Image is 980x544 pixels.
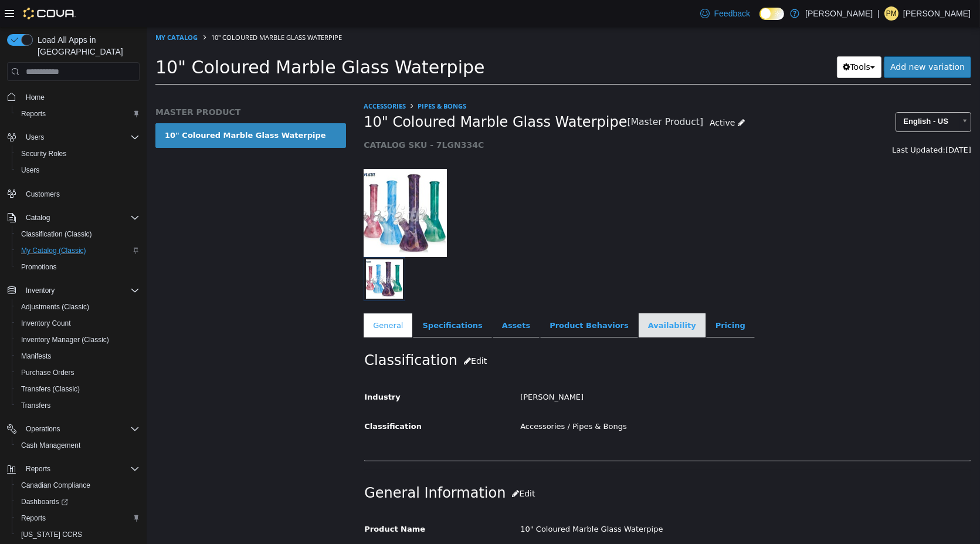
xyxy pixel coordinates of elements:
span: Adjustments (Classic) [21,302,89,312]
button: Inventory Manager (Classic) [12,332,144,348]
a: Home [21,90,49,104]
span: [DATE] [799,119,825,127]
a: Purchase Orders [16,366,79,380]
button: [US_STATE] CCRS [12,526,144,543]
span: [US_STATE] CCRS [21,530,82,539]
span: Reports [16,511,140,525]
a: Promotions [16,260,62,274]
a: Inventory Count [16,316,76,330]
span: Inventory Manager (Classic) [21,335,109,344]
span: Reports [16,107,140,121]
span: English - US [750,86,809,104]
span: Product Name [218,498,279,506]
span: Catalog [21,211,140,225]
p: [PERSON_NAME] [805,6,873,21]
a: English - US [749,85,825,105]
a: Customers [21,187,65,201]
button: Canadian Compliance [12,477,144,494]
span: PM [886,6,897,21]
button: Home [2,88,144,105]
a: Feedback [696,2,755,25]
span: Manifests [21,352,51,361]
span: Industry [218,366,254,374]
button: Transfers [12,397,144,414]
a: Dashboards [16,495,73,509]
button: Users [21,130,49,144]
h2: Classification [218,323,824,345]
a: General [217,286,266,311]
div: 10" Coloured Marble Glass Waterpipe [365,492,833,513]
a: My Catalog (Classic) [16,244,91,258]
button: Customers [2,185,144,202]
button: Inventory [2,282,144,299]
button: Manifests [12,348,144,364]
span: Transfers (Classic) [16,382,140,396]
span: My Catalog (Classic) [16,244,140,258]
span: Users [21,130,140,144]
span: Inventory Manager (Classic) [16,333,140,347]
span: Customers [21,187,140,201]
span: Security Roles [16,147,140,161]
button: Edit [359,456,395,478]
button: Reports [21,462,55,476]
a: Cash Management [16,438,85,452]
span: Reports [21,513,46,523]
span: Users [21,165,39,175]
span: Dashboards [21,497,68,506]
span: Customers [26,190,60,199]
span: 10" Coloured Marble Glass Waterpipe [217,86,480,104]
span: Reports [21,109,46,119]
button: Adjustments (Classic) [12,299,144,315]
button: Users [2,129,144,146]
span: Transfers [16,398,140,413]
h5: MASTER PRODUCT [9,80,199,90]
a: 10" Coloured Marble Glass Waterpipe [9,96,199,121]
span: Classification (Classic) [21,229,92,239]
span: Classification [218,395,275,404]
a: Transfers (Classic) [16,382,84,396]
button: Cash Management [12,437,144,454]
span: Load All Apps in [GEOGRAPHIC_DATA] [33,34,140,58]
span: Inventory Count [16,316,140,330]
span: Dashboards [16,495,140,509]
div: [PERSON_NAME] [365,360,833,381]
button: Edit [311,323,347,345]
a: Manifests [16,349,56,363]
span: Feedback [714,8,750,19]
span: Promotions [21,262,57,272]
span: Canadian Compliance [16,478,140,492]
a: Availability [492,286,559,311]
a: Reports [16,107,50,121]
button: Users [12,162,144,178]
a: Product Behaviors [394,286,491,311]
button: Tools [690,29,735,51]
button: Reports [12,510,144,526]
span: Home [21,89,140,104]
span: Classification (Classic) [16,227,140,241]
button: My Catalog (Classic) [12,242,144,259]
button: Transfers (Classic) [12,381,144,397]
span: 10" Coloured Marble Glass Waterpipe [9,30,338,50]
span: Active [563,91,588,100]
span: Operations [26,424,60,434]
a: Active [557,85,605,107]
a: Pricing [559,286,608,311]
span: Adjustments (Classic) [16,300,140,314]
button: Reports [2,461,144,477]
span: Canadian Compliance [21,481,90,490]
span: Reports [21,462,140,476]
button: Purchase Orders [12,364,144,381]
a: Inventory Manager (Classic) [16,333,114,347]
button: Catalog [21,211,55,225]
a: Classification (Classic) [16,227,97,241]
h5: CATALOG SKU - 7LGN334C [217,113,668,123]
span: Washington CCRS [16,528,140,542]
span: My Catalog (Classic) [21,246,86,255]
span: Cash Management [16,438,140,452]
button: Classification (Classic) [12,226,144,242]
a: Security Roles [16,147,71,161]
a: Pipes & Bongs [271,75,320,83]
span: Inventory [26,286,55,295]
span: Purchase Orders [21,368,74,377]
